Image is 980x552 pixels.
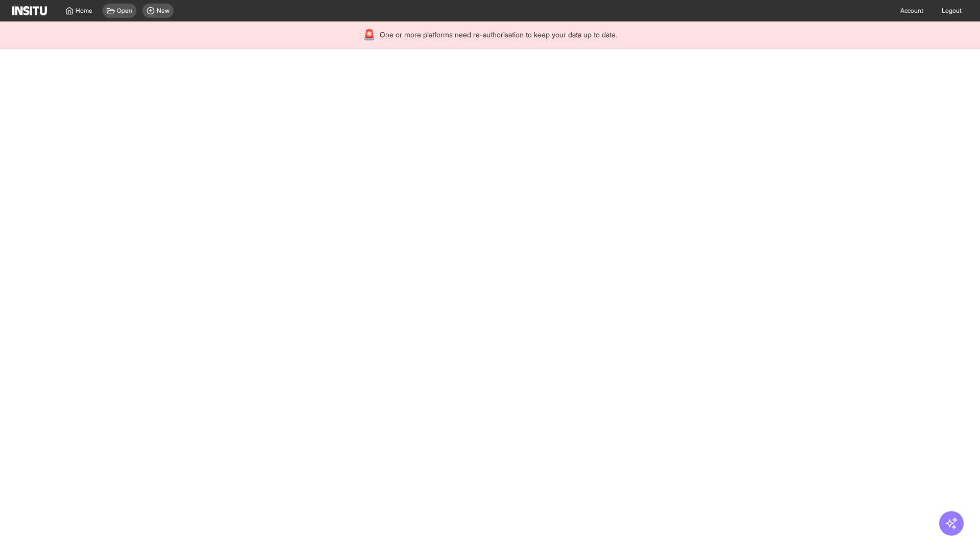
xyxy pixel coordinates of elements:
[76,7,92,15] span: Home
[157,7,169,15] span: New
[363,28,376,42] div: 🚨
[117,7,132,15] span: Open
[380,30,617,40] span: One or more platforms need re-authorisation to keep your data up to date.
[12,6,47,15] img: Logo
